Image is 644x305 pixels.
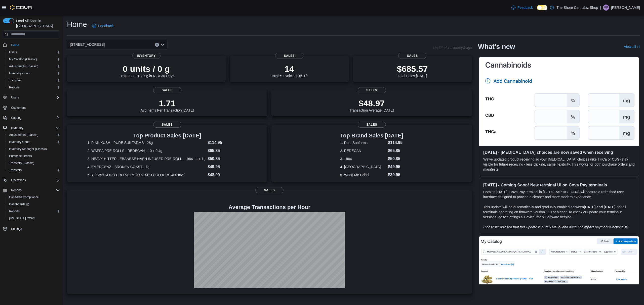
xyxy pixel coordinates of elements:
[9,105,28,111] a: Customers
[255,187,284,193] span: Sales
[87,172,206,177] dt: 5. YOCAN KODO PRO 510 MOD MIXED COLOURS 400 mAh
[584,205,615,209] strong: [DATE] and [DATE]
[9,154,32,158] span: Purchase Orders
[340,133,403,139] h3: Top Brand Sales [DATE]
[7,194,60,200] span: Canadian Compliance
[5,160,62,167] button: Transfers (Classic)
[71,204,468,210] h4: Average Transactions per Hour
[397,64,428,78] div: Total Sales [DATE]
[153,87,181,93] span: Sales
[11,106,26,110] span: Customers
[5,167,62,174] button: Transfers
[160,43,165,47] button: Open list of options
[1,187,62,194] button: Reports
[11,95,19,99] span: Users
[5,49,62,56] button: Users
[340,172,386,177] dt: 5. Weed Me Grind
[9,94,21,100] button: Users
[340,148,386,153] dt: 2. REDECAN
[11,188,22,192] span: Reports
[5,201,62,208] a: Dashboards
[7,201,31,207] a: Dashboards
[7,167,60,173] span: Transfers
[7,84,22,90] a: Reports
[9,125,25,131] button: Inventory
[7,215,60,221] span: Washington CCRS
[7,49,60,55] span: Users
[87,133,247,139] h3: Top Product Sales [DATE]
[397,64,428,74] p: $685.57
[5,138,62,145] button: Inventory Count
[637,45,640,48] svg: External link
[7,56,39,62] a: My Catalog (Classic)
[9,161,34,165] span: Transfers (Classic)
[7,139,60,145] span: Inventory Count
[208,148,247,154] dd: $65.85
[9,225,60,232] span: Settings
[7,63,60,69] span: Adjustments (Classic)
[11,116,21,120] span: Catalog
[483,189,635,199] p: Coming [DATE], Cova Pay terminal in [GEOGRAPHIC_DATA] will feature a refreshed user interface des...
[9,140,30,144] span: Inventory Count
[7,139,32,145] a: Inventory Count
[87,140,206,145] dt: 1. PINK KUSH - PURE SUNFARMS - 28g
[87,164,206,169] dt: 4. EMERGENZ - BROKEN COAST - 7g
[9,115,60,121] span: Catalog
[7,208,22,214] a: Reports
[7,132,40,138] a: Adjustments (Classic)
[155,43,159,47] button: Clear input
[98,23,113,28] span: Feedback
[5,77,62,84] button: Transfers
[483,182,635,187] h3: [DATE] - Coming Soon! New terminal UI on Cova Pay terminals
[358,87,386,93] span: Sales
[1,114,62,121] button: Catalog
[9,202,29,206] span: Dashboards
[5,70,62,77] button: Inventory Count
[9,71,30,75] span: Inventory Count
[9,177,28,183] button: Operations
[350,98,394,112] div: Transaction Average [DATE]
[9,50,17,54] span: Users
[1,41,62,49] button: Home
[388,148,403,154] dd: $65.85
[11,126,23,130] span: Inventory
[7,70,32,76] a: Inventory Count
[208,140,247,146] dd: $114.95
[603,5,609,11] div: Matthew Pryor
[624,45,640,49] a: View allExternal link
[9,57,37,61] span: My Catalog (Classic)
[600,5,601,11] p: |
[9,187,60,193] span: Reports
[517,5,533,10] span: Feedback
[7,146,60,152] span: Inventory Manager (Classic)
[208,172,247,178] dd: $48.00
[1,104,62,111] button: Customers
[1,225,62,232] button: Settings
[9,94,60,100] span: Users
[7,77,60,83] span: Transfers
[5,63,62,70] button: Adjustments (Classic)
[9,168,22,172] span: Transfers
[340,164,386,169] dt: 4. [GEOGRAPHIC_DATA]
[478,43,515,51] h2: What's new
[7,146,49,152] a: Inventory Manager (Classic)
[67,19,87,29] h1: Home
[7,160,36,166] a: Transfers (Classic)
[388,172,403,178] dd: $39.95
[556,5,598,11] p: The Shore Cannabiz Shop
[9,187,24,193] button: Reports
[9,177,60,183] span: Operations
[5,152,62,160] button: Purchase Orders
[275,53,303,59] span: Sales
[9,226,24,232] a: Settings
[9,42,60,48] span: Home
[9,85,20,89] span: Reports
[11,43,19,47] span: Home
[398,53,426,59] span: Sales
[9,115,23,121] button: Catalog
[5,131,62,138] button: Adjustments (Classic)
[153,122,181,128] span: Sales
[7,132,60,138] span: Adjustments (Classic)
[358,122,386,128] span: Sales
